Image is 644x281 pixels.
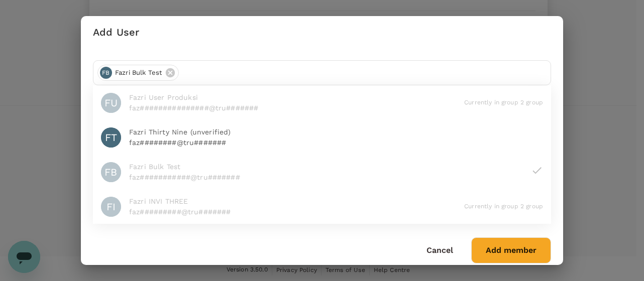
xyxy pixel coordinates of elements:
h2: Add User [81,16,563,48]
div: FB [100,67,112,79]
div: FTFazri Thirty Nine (unverified)faz########@tru####### [93,120,551,155]
p: faz########@tru####### [129,137,543,148]
button: Cancel [412,238,467,263]
span: Fazri Bulk test [109,68,168,78]
div: FT [101,127,121,148]
div: FBFazri Bulk test [97,65,179,81]
span: Fazri Thirty Nine (unverified) [129,127,543,137]
button: Add member [471,237,551,263]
